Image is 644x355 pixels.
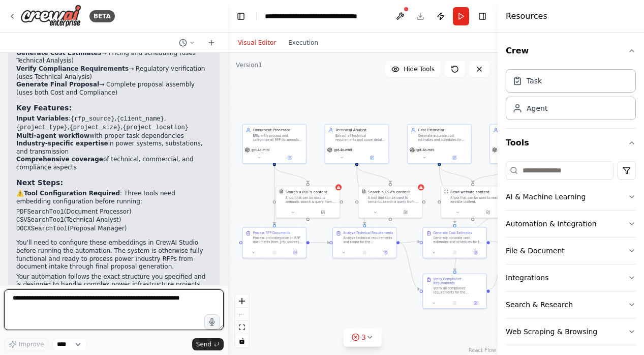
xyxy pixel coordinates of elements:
[16,65,129,72] strong: Verify Compliance Requirements
[16,225,211,233] li: (Proposal Manager)
[286,189,327,194] div: Search a PDF's content
[506,37,636,65] button: Crew
[354,166,367,224] g: Edge from 572a90ba-2f32-4ef0-a06b-e4b984f4af39 to eb09a7c2-e922-4ae4-b3aa-af331512db71
[343,231,393,235] div: Analyze Technical Requirements
[272,166,311,183] g: Edge from 66486438-5f25-4d78-8f81-4687f303b84f to 7986ad2b-d887-419e-af4f-2e4f7c797aaa
[506,291,636,318] button: Search & Research
[236,61,262,69] div: Version 1
[235,294,249,347] div: React Flow controls
[506,318,636,345] button: Web Scraping & Browsing
[192,338,224,350] button: Send
[16,156,103,163] strong: Comprehensive coverage
[434,231,472,235] div: Generate Cost Estimates
[235,294,249,308] button: zoom in
[506,10,547,22] h4: Resources
[175,37,199,49] button: Switch to previous chat
[444,250,466,256] button: No output available
[16,209,64,216] code: PDFSearchTool
[16,81,211,97] li: → Complete proposal assembly (uses both Cost and Compliance)
[452,166,525,271] g: Edge from c026dff8-c8d0-46e2-858d-bd633d89dd83 to d9b2ad39-ed2c-4afa-a165-ada6fac86e91
[475,9,489,23] button: Hide right sidebar
[391,209,420,215] button: Open in side panel
[263,250,285,256] button: No output available
[416,148,434,152] span: gpt-4o-mini
[234,9,248,23] button: Hide left sidebar
[71,115,114,123] code: {rfp_source}
[354,166,393,183] g: Edge from 572a90ba-2f32-4ef0-a06b-e4b984f4af39 to 603a943e-fcbf-480b-8fdd-3c000af3fcfa
[203,37,220,49] button: Start a new chat
[506,129,636,157] button: Tools
[362,189,366,193] img: CSVSearchTool
[332,227,397,258] div: Analyze Technical RequirementsAnalyze technical requirements and scope for the {project_type} pro...
[434,286,483,294] div: Verify all compliance requirements for the {project_location} project including NERC reliability ...
[286,196,336,204] div: A tool that can be used to semantic search a query from a PDF's content.
[16,115,211,132] li: : , , , ,
[444,189,448,193] img: ScrapeWebsiteTool
[527,76,542,86] div: Task
[385,61,441,77] button: Hide Tools
[404,65,435,73] span: Hide Tools
[467,250,484,256] button: Open in side panel
[122,124,189,131] code: {project_location}
[16,81,99,88] strong: Generate Final Proposal
[16,217,64,224] code: CSVSearchTool
[368,189,410,194] div: Search a CSV's content
[16,115,69,122] strong: Input Variables
[242,124,306,164] div: Document ProcessorEfficiently process and categorize all RFP documents from {rfp_source}, focusin...
[16,132,211,140] li: with proper task dependencies
[361,332,366,342] span: 3
[357,155,386,161] button: Open in side panel
[16,49,102,56] strong: Generate Cost Estimates
[4,338,48,351] button: Improve
[16,179,63,187] strong: Next Steps:
[16,190,211,205] p: ⚠️ : Three tools need embedding configuration before running:
[506,238,636,264] button: File & Document
[335,128,385,133] div: Technical Analyst
[377,250,394,256] button: Open in side panel
[506,65,636,128] div: Crew
[253,236,303,244] div: Process and categorize all RFP documents from {rfp_source}, extracting key project information in...
[343,328,382,347] button: 3
[232,37,282,49] button: Visual Editor
[253,231,290,235] div: Process RFP Documents
[16,239,211,271] p: You'll need to configure these embeddings in CrewAI Studio before running the automation. The sys...
[242,227,306,258] div: Process RFP DocumentsProcess and categorize all RFP documents from {rfp_source}, extracting key p...
[400,239,420,245] g: Edge from eb09a7c2-e922-4ae4-b3aa-af331512db71 to c1c8f598-8e46-417b-bd32-d68a91f8f351
[334,148,352,152] span: gpt-4o-mini
[286,250,304,256] button: Open in side panel
[469,347,496,353] a: React Flow attribution
[19,340,44,348] span: Improve
[265,11,379,21] nav: breadcrumb
[20,5,81,27] img: Logo
[473,209,502,215] button: Open in side panel
[527,103,547,113] div: Agent
[450,189,489,194] div: Read website content
[407,124,472,164] div: Cost EstimatorGenerate accurate cost estimates and schedules for {project_type} project with {pro...
[253,128,303,133] div: Document Processor
[70,124,121,131] code: {project_size}
[309,209,338,215] button: Open in side panel
[434,236,483,244] div: Generate accurate cost estimates and schedules for the {project_type} project with {project_size}...
[418,134,468,142] div: Generate accurate cost estimates and schedules for {project_type} project with {project_size} cap...
[16,104,72,112] strong: Key Features:
[358,186,423,218] div: CSVSearchToolSearch a CSV's contentA tool that can be used to semantic search a query from a CSV'...
[354,250,376,256] button: No output available
[16,156,211,171] li: of technical, commercial, and compliance aspects
[335,134,385,142] div: Extract all technical requirements and scope details from {project_type} RFP, including substatio...
[506,211,636,237] button: Automation & Integration
[275,186,340,218] div: PDFSearchToolSearch a PDF's contentA tool that can be used to semantic search a query from a PDF'...
[437,166,457,223] g: Edge from 19e27cfb-1aa2-4285-a7ec-f9109884f40b to c1c8f598-8e46-417b-bd32-d68a91f8f351
[253,134,303,142] div: Efficiently process and categorize all RFP documents from {rfp_source}, focusing on extracting st...
[434,277,483,285] div: Verify Compliance Requirements
[422,274,487,309] div: Verify Compliance RequirementsVerify all compliance requirements for the {project_location} proje...
[450,196,501,204] div: A tool that can be used to read a website content.
[506,157,636,353] div: Tools
[16,49,211,65] li: → Pricing and scheduling (uses Technical Analysis)
[441,186,505,218] div: ScrapeWebsiteToolRead website contentA tool that can be used to read a website content.
[440,155,469,161] button: Open in side panel
[16,124,68,131] code: {project_type}
[343,236,393,244] div: Analyze technical requirements and scope for the {project_type} project, extracting detailed spec...
[235,321,249,334] button: fit view
[310,240,330,245] g: Edge from 3073cfc2-ce57-4208-acaf-7db986c6ccfe to eb09a7c2-e922-4ae4-b3aa-af331512db71
[196,340,211,348] span: Send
